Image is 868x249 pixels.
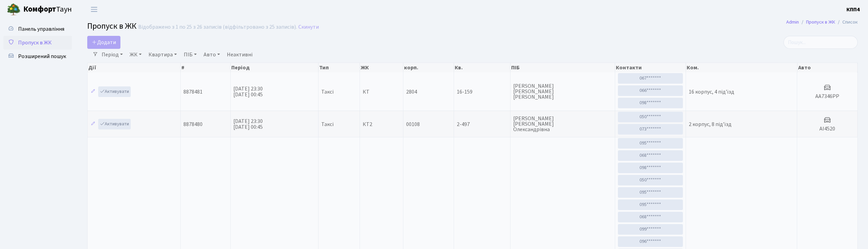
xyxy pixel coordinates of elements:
th: # [181,63,231,72]
th: Кв. [454,63,510,72]
span: 00108 [406,121,420,128]
a: Квартира [146,49,180,60]
th: Авто [798,63,858,72]
nav: breadcrumb [776,15,868,29]
a: ЖК [127,49,144,60]
th: корп. [403,63,454,72]
span: КТ2 [363,122,400,127]
input: Пошук... [783,36,858,49]
th: Ком. [686,63,798,72]
img: logo.png [7,3,21,16]
div: Відображено з 1 по 25 з 26 записів (відфільтровано з 25 записів). [138,24,297,30]
th: Дії [88,63,181,72]
th: Період [231,63,319,72]
span: [DATE] 23:30 [DATE] 00:45 [233,85,263,98]
span: Пропуск в ЖК [87,20,137,32]
th: Контакти [615,63,686,72]
span: 2-497 [457,122,507,127]
li: Список [835,18,858,26]
span: Таксі [321,122,334,127]
a: Панель управління [3,22,72,36]
th: ПІБ [510,63,615,72]
span: Панель управління [18,25,64,33]
span: Таун [23,4,72,15]
a: Скинути [298,24,319,30]
span: Таксі [321,89,334,95]
span: 8878480 [183,121,203,128]
span: [PERSON_NAME] [PERSON_NAME] Олександрівна [513,116,612,132]
span: 2 корпус, 8 під'їзд [689,121,731,128]
span: Пропуск в ЖК [18,39,52,46]
span: [PERSON_NAME] [PERSON_NAME] [PERSON_NAME] [513,83,612,100]
a: Авто [201,49,223,60]
span: 16-159 [457,89,507,95]
span: 16 корпус, 4 під'їзд [689,88,734,96]
b: Комфорт [23,4,56,15]
span: Додати [92,39,116,46]
span: [DATE] 23:30 [DATE] 00:45 [233,117,263,131]
span: КТ [363,89,400,95]
span: 2804 [406,88,417,96]
a: Admin [786,18,799,26]
a: Додати [87,36,120,49]
a: Період [99,49,126,60]
th: Тип [319,63,360,72]
a: Неактивні [224,49,255,60]
span: 8878481 [183,88,203,96]
th: ЖК [360,63,403,72]
a: Активувати [98,86,131,97]
a: Розширений пошук [3,50,72,63]
a: Пропуск в ЖК [806,18,835,26]
a: КПП4 [846,5,860,14]
a: Пропуск в ЖК [3,36,72,50]
a: Активувати [98,119,131,129]
span: Розширений пошук [18,53,66,60]
a: ПІБ [181,49,199,60]
h5: AI4520 [800,126,855,132]
h5: AA7346PP [800,93,855,100]
b: КПП4 [846,6,860,13]
button: Переключити навігацію [86,4,103,15]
